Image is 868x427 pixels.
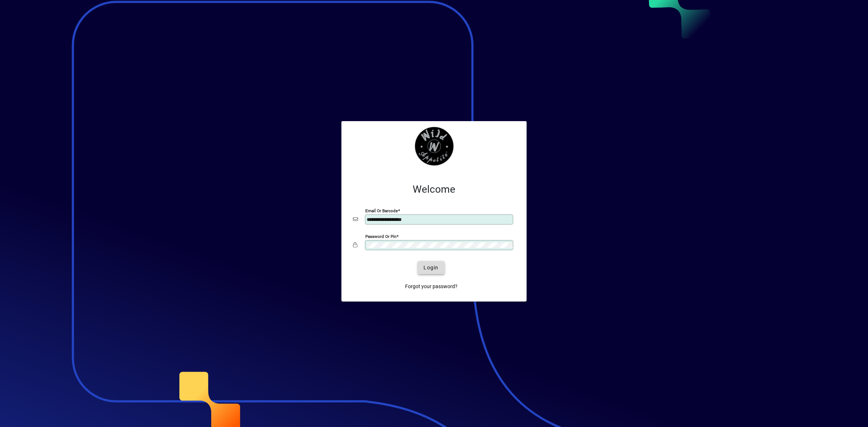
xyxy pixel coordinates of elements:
span: Forgot your password? [405,283,458,290]
span: Login [424,264,438,272]
h2: Welcome [353,183,515,196]
button: Login [418,261,444,274]
mat-label: Password or Pin [365,234,396,239]
a: Forgot your password? [402,280,460,293]
mat-label: Email or Barcode [365,208,398,213]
